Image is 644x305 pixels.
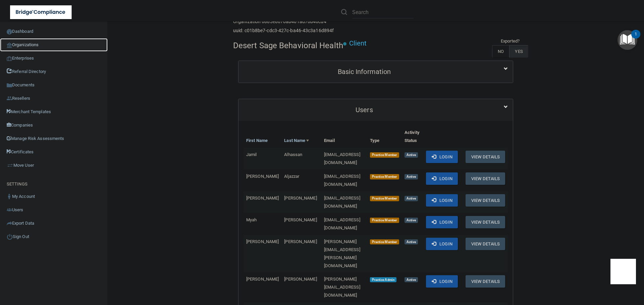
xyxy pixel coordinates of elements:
span: Practice Member [370,152,399,158]
label: SETTINGS [7,180,28,188]
img: bridge_compliance_login_screen.278c3ca4.svg [10,5,72,19]
span: [PERSON_NAME] [284,217,317,222]
span: [PERSON_NAME] [246,196,279,201]
span: [PERSON_NAME] [284,196,317,201]
span: [EMAIL_ADDRESS][DOMAIN_NAME] [324,217,360,230]
button: Login [426,216,458,228]
span: Aljazzar [284,174,299,179]
img: enterprise.0d942306.png [7,56,12,61]
a: Users [244,102,508,118]
h6: uuid: c01b8be7-cdc3-427c-ba46-43c3a16d894f [233,28,334,33]
label: NO [492,45,509,58]
h4: Desert Sage Behavioral Health [233,41,343,50]
span: [PERSON_NAME][EMAIL_ADDRESS][DOMAIN_NAME] [324,277,360,298]
span: Practice Member [370,174,399,179]
button: View Details [466,172,505,185]
span: [EMAIL_ADDRESS][DOMAIN_NAME] [324,174,360,187]
td: Exported? [492,37,528,45]
button: Login [426,194,458,207]
img: ic_power_dark.7ecde6b1.png [7,234,13,240]
span: Active [405,277,418,283]
a: Basic Information [244,64,508,79]
span: Practice Member [370,196,399,201]
span: [PERSON_NAME][EMAIL_ADDRESS][PERSON_NAME][DOMAIN_NAME] [324,239,360,268]
span: [PERSON_NAME] [246,239,279,244]
span: [PERSON_NAME] [284,239,317,244]
h5: Users [244,106,485,113]
img: ic_dashboard_dark.d01f4a41.png [7,29,12,34]
th: Type [367,126,402,148]
span: Practice Member [370,218,399,223]
button: Login [426,151,458,163]
img: icon-documents.8dae5593.png [7,83,12,88]
span: Alhassan [284,152,302,157]
input: Search [352,6,414,18]
button: Login [426,172,458,185]
img: icon-export.b9366987.png [7,221,12,226]
div: 1 [635,34,637,43]
label: YES [509,45,528,58]
button: View Details [466,151,505,163]
img: ic_reseller.de258add.png [7,96,12,101]
span: Active [405,239,418,245]
img: briefcase.64adab9b.png [7,162,13,169]
button: View Details [466,238,505,250]
span: [PERSON_NAME] [284,277,317,282]
button: View Details [466,216,505,228]
span: Myah [246,217,257,222]
button: Login [426,275,458,288]
span: Active [405,174,418,179]
iframe: Drift Widget Chat Controller [610,259,636,284]
img: ic_user_dark.df1a06c3.png [7,194,12,199]
span: Active [405,218,418,223]
a: Last Name [284,137,309,145]
p: Client [349,37,367,50]
button: Open Resource Center, 1 new notification [618,30,637,50]
button: View Details [466,275,505,288]
span: Jamil [246,152,257,157]
span: Practice Admin [370,277,396,283]
th: Email [321,126,367,148]
span: Active [405,196,418,201]
span: Active [405,152,418,158]
span: [PERSON_NAME] [246,277,279,282]
img: organization-icon.f8decf85.png [7,43,12,48]
button: Login [426,238,458,250]
th: Activity Status [402,126,423,148]
span: [EMAIL_ADDRESS][DOMAIN_NAME] [324,196,360,209]
span: Practice Member [370,239,399,245]
button: View Details [466,194,505,207]
a: First Name [246,137,268,145]
h5: Basic Information [244,68,485,75]
img: icon-users.e205127d.png [7,207,12,213]
span: [PERSON_NAME] [246,174,279,179]
img: ic-search.3b580494.png [341,9,347,15]
span: [EMAIL_ADDRESS][DOMAIN_NAME] [324,152,360,165]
